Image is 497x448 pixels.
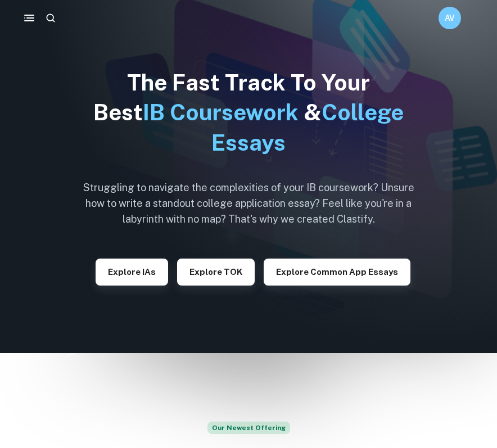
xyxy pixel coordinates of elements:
[439,7,461,29] button: AV
[96,259,168,286] button: Explore IAs
[143,99,299,125] span: IB Coursework
[96,266,168,277] a: Explore IAs
[264,259,410,286] button: Explore Common App essays
[177,266,255,277] a: Explore TOK
[264,266,410,277] a: Explore Common App essays
[211,99,404,155] span: College Essays
[444,12,457,24] h6: AV
[207,422,290,434] span: Our Newest Offering
[74,180,423,227] h6: Struggling to navigate the complexities of your IB coursework? Unsure how to write a standout col...
[177,259,255,286] button: Explore TOK
[74,67,423,157] h1: The Fast Track To Your Best &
